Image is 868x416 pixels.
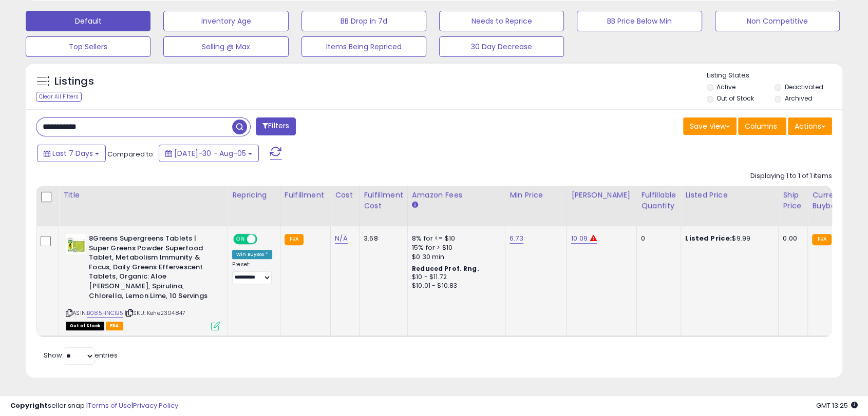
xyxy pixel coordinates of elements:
a: 6.73 [510,233,523,244]
span: Last 7 Days [52,148,93,159]
div: Amazon Fees [412,190,501,201]
div: Fulfillment Cost [364,190,403,211]
div: Cost [335,190,355,201]
div: $10 - $11.72 [412,273,497,282]
div: $0.30 min [412,252,497,262]
button: Top Sellers [26,36,150,57]
div: Displaying 1 to 1 of 1 items [750,171,832,181]
label: Out of Stock [716,94,754,103]
span: OFF [256,235,272,244]
p: Listing States: [707,71,842,81]
div: 3.68 [364,234,400,243]
span: [DATE]-30 - Aug-05 [174,148,246,159]
button: Save View [683,117,737,135]
div: $10.01 - $10.83 [412,282,497,290]
b: 8Greens Supergreens Tablets | Super Greens Powder Superfood Tablet, Metabolism Immunity & Focus, ... [89,234,214,303]
small: FBA [812,234,831,245]
div: seller snap | | [10,401,178,411]
b: Listed Price: [685,233,732,243]
div: Repricing [232,190,276,201]
button: Selling @ Max [163,36,288,57]
a: B085HNC1B5 [87,309,123,318]
h5: Listings [54,74,94,89]
div: Title [63,190,223,201]
a: N/A [335,233,347,244]
div: 0.00 [783,234,800,243]
div: 0 [641,234,673,243]
div: 15% for > $10 [412,243,497,252]
span: Compared to: [107,149,155,159]
a: 10.09 [571,233,588,244]
div: 8% for <= $10 [412,234,497,243]
button: Non Competitive [715,11,840,31]
span: All listings that are currently out of stock and unavailable for purchase on Amazon [66,322,104,330]
button: Actions [788,117,832,135]
small: Amazon Fees. [412,201,418,210]
div: Fulfillment [285,190,326,201]
label: Archived [785,94,813,103]
div: Clear All Filters [36,92,82,102]
label: Active [716,83,735,91]
span: 2025-08-13 13:25 GMT [816,401,858,410]
div: Fulfillable Quantity [641,190,676,211]
div: Listed Price [685,190,774,201]
span: | SKU: Kehe2304847 [125,309,185,317]
div: Ship Price [783,190,803,211]
b: Reduced Prof. Rng. [412,264,479,273]
div: Current Buybox Price [812,190,865,211]
label: Deactivated [785,83,823,91]
strong: Copyright [10,401,48,410]
span: FBA [106,322,123,330]
button: Last 7 Days [37,145,106,162]
button: Default [26,11,150,31]
img: 41yKHtOXNIL._SL40_.jpg [66,234,86,254]
button: Columns [738,117,786,135]
span: Columns [745,121,777,131]
span: Show: entries [44,350,118,360]
div: Win BuyBox * [232,250,272,259]
button: [DATE]-30 - Aug-05 [159,145,259,162]
a: Terms of Use [88,401,131,410]
button: BB Price Below Min [577,11,702,31]
button: Items Being Repriced [301,36,426,57]
div: $9.99 [685,234,770,243]
div: Min Price [510,190,562,201]
button: Filters [256,117,296,135]
div: ASIN: [66,234,220,329]
a: Privacy Policy [133,401,178,410]
div: Preset: [232,261,272,284]
small: FBA [285,234,304,245]
div: [PERSON_NAME] [571,190,632,201]
span: ON [234,235,247,244]
button: BB Drop in 7d [301,11,426,31]
button: 30 Day Decrease [439,36,564,57]
button: Inventory Age [163,11,288,31]
button: Needs to Reprice [439,11,564,31]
